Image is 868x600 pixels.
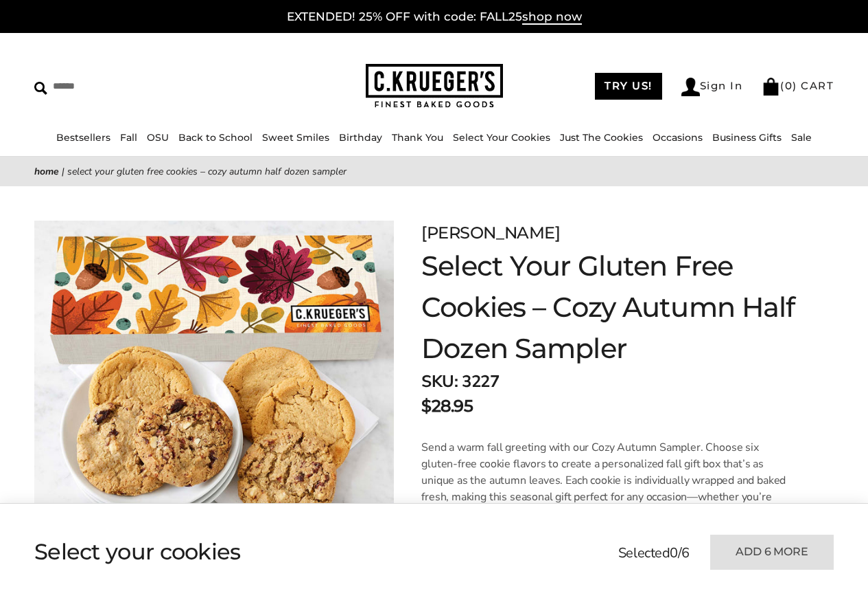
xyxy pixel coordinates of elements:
p: $28.95 [421,394,473,419]
img: Account [681,78,700,96]
span: | [62,165,64,178]
img: Select Your Gluten Free Cookies – Cozy Autumn Half Dozen Sampler [34,221,394,581]
span: Select Your Gluten Free Cookies – Cozy Autumn Half Dozen Sampler [67,165,347,178]
a: Business Gifts [712,131,782,144]
a: Occasions [653,131,703,144]
h1: Select Your Gluten Free Cookies – Cozy Autumn Half Dozen Sampler [421,245,834,369]
a: Sweet Smiles [262,131,329,144]
span: 3227 [462,370,499,392]
a: Just The Cookies [560,131,643,144]
a: TRY US! [595,73,662,100]
a: Sale [791,131,812,144]
img: Bag [762,78,780,96]
a: Select Your Cookies [453,131,550,144]
a: (0) CART [762,79,834,92]
span: 0 [670,544,678,562]
a: Birthday [339,131,382,144]
a: Sign In [681,78,743,96]
a: EXTENDED! 25% OFF with code: FALL25shop now [287,10,582,25]
img: C.KRUEGER'S [366,64,503,109]
p: Selected / [618,543,690,564]
span: 6 [681,544,690,562]
button: Add 6 more [710,535,834,570]
a: Thank You [392,131,443,144]
p: Send a warm fall greeting with our Cozy Autumn Sampler. Choose six gluten-free cookie flavors to ... [421,439,797,522]
p: [PERSON_NAME] [421,221,834,245]
span: shop now [522,10,582,25]
a: Fall [120,131,137,144]
img: Search [34,82,47,95]
nav: breadcrumbs [34,164,834,179]
input: Search [34,76,218,97]
a: Home [34,165,59,178]
strong: SKU: [421,370,458,392]
a: OSU [147,131,169,144]
span: 0 [785,79,793,92]
a: Bestsellers [56,131,110,144]
a: Back to School [178,131,253,144]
